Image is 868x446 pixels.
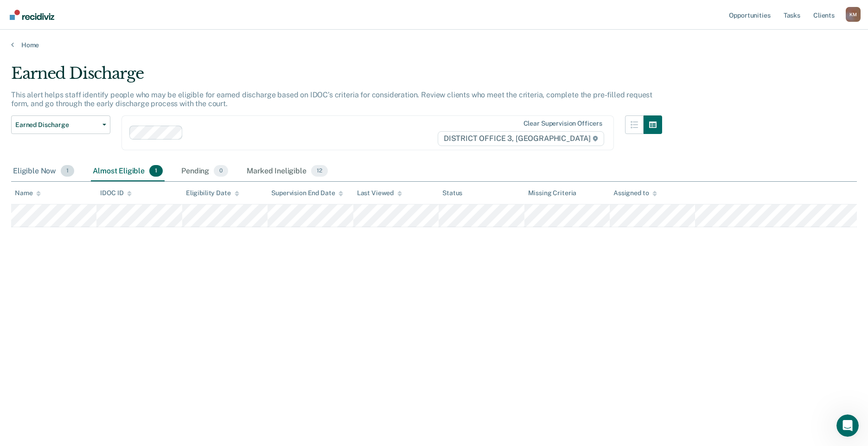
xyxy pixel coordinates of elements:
div: Assigned to [613,189,657,197]
div: Pending0 [179,161,230,182]
iframe: Intercom live chat [836,414,859,437]
div: Supervision End Date [271,189,343,197]
div: Last Viewed [357,189,402,197]
span: 1 [149,165,163,177]
img: Recidiviz [10,10,54,20]
span: 12 [311,165,328,177]
span: 0 [214,165,228,177]
div: Status [442,189,462,197]
div: Marked Ineligible12 [245,161,329,182]
button: Earned Discharge [11,115,110,134]
button: Profile dropdown button [846,7,861,22]
a: Home [11,41,857,49]
div: Missing Criteria [528,189,577,197]
div: Eligible Now1 [11,161,76,182]
div: K M [846,7,861,22]
span: DISTRICT OFFICE 3, [GEOGRAPHIC_DATA] [438,131,604,146]
div: Earned Discharge [11,64,662,90]
div: Name [15,189,41,197]
p: This alert helps staff identify people who may be eligible for earned discharge based on IDOC’s c... [11,90,652,108]
div: Clear supervision officers [523,120,602,127]
span: Earned Discharge [15,121,99,129]
span: 1 [61,165,74,177]
div: Eligibility Date [186,189,239,197]
div: IDOC ID [100,189,132,197]
div: Almost Eligible1 [91,161,165,182]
